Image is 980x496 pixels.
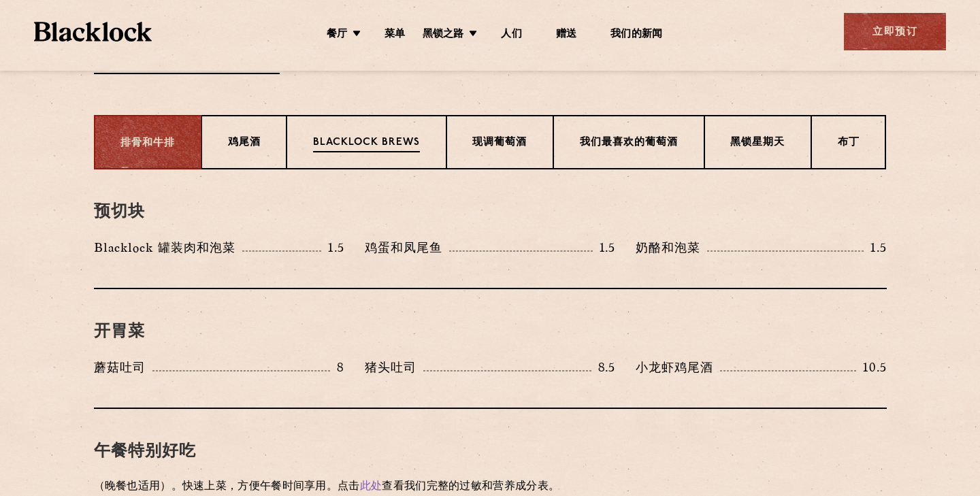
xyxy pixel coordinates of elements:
[600,241,616,254] font: 1.5
[423,29,464,39] font: 黑锁之路
[863,361,886,374] font: 10.5
[556,28,576,43] a: 赠送
[385,29,405,39] font: 菜单
[636,361,713,374] font: 小龙虾鸡尾酒
[120,138,175,148] font: 排骨和牛排
[360,482,382,492] a: 此处
[610,29,662,39] font: 我们的新闻
[610,28,662,43] a: 我们的新闻
[598,361,616,374] font: 8.5
[313,137,420,148] font: Blacklock Brews
[94,361,146,374] font: 蘑菇吐司
[423,28,464,43] a: 黑锁之路
[872,27,917,37] font: 立即预订
[337,361,344,374] font: 8
[228,137,261,148] font: 鸡尾酒
[838,137,860,148] font: 布丁
[472,137,527,148] font: 现调葡萄酒
[385,28,405,43] a: 菜单
[382,482,559,492] font: 查看我们完整的过敏和营养成分表。
[580,137,678,148] font: 我们最喜欢的葡萄酒
[365,241,442,254] font: 鸡蛋和凤尾鱼
[327,29,347,39] font: 餐厅
[636,241,700,254] font: 奶酪和泡菜
[870,241,887,254] font: 1.5
[94,482,360,492] font: （晚餐也适用）。快速上菜，方便午餐时间享用。点击
[327,28,347,43] a: 餐厅
[34,22,152,42] img: BL_Textured_Logo-footer-cropped.svg
[556,29,576,39] font: 赠送
[94,324,145,340] font: 开胃菜
[328,241,344,254] font: 1.5
[94,444,196,460] font: 午餐特别好吃
[365,361,416,374] font: 猪头吐司
[94,204,145,220] font: 预切块
[730,137,785,148] font: 黑锁星期天
[94,241,235,254] font: Blacklock 罐装肉和泡菜
[501,29,521,39] font: 人们
[501,28,521,43] a: 人们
